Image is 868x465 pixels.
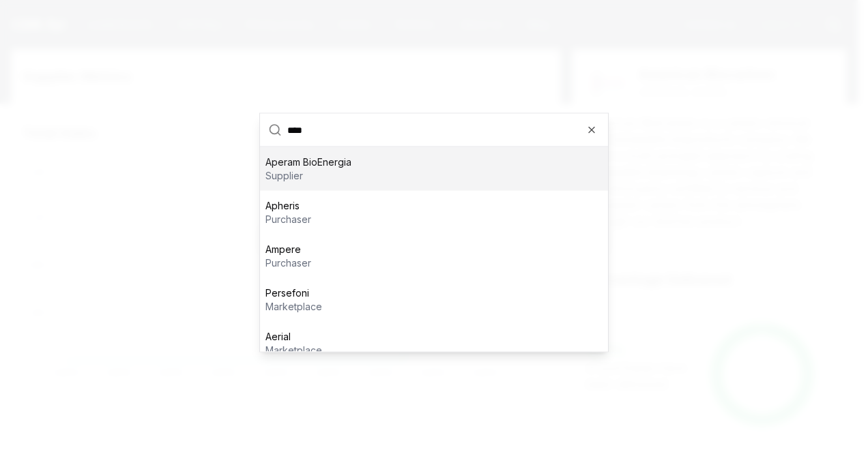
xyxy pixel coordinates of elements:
p: Ampere [265,243,311,256]
p: Aerial [265,330,322,344]
p: purchaser [265,256,311,270]
p: Persefoni [265,286,322,300]
p: Apheris [265,199,311,213]
p: marketplace [265,344,322,357]
p: supplier [265,169,351,183]
p: purchaser [265,213,311,226]
p: marketplace [265,300,322,314]
p: Aperam BioEnergia [265,155,351,169]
